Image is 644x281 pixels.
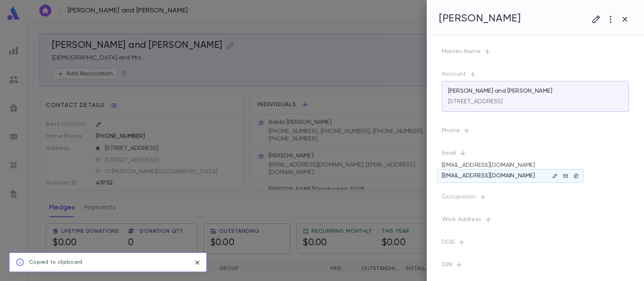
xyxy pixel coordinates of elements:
p: Email [442,150,629,160]
p: Work Address [442,216,629,226]
button: close [191,257,203,269]
p: Maiden Name [442,48,629,58]
p: [PERSON_NAME] and [PERSON_NAME] [448,87,552,95]
p: Occupation [442,193,629,204]
p: [STREET_ADDRESS] [448,98,503,105]
h4: [PERSON_NAME] [439,12,521,25]
p: Phone [442,127,629,137]
div: [EMAIL_ADDRESS][DOMAIN_NAME] [442,159,535,172]
p: SSN [442,261,629,272]
p: [EMAIL_ADDRESS][DOMAIN_NAME] [442,172,535,180]
p: DOB [442,238,629,249]
p: Account [442,70,629,81]
div: Copied to clipboard [29,255,82,269]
